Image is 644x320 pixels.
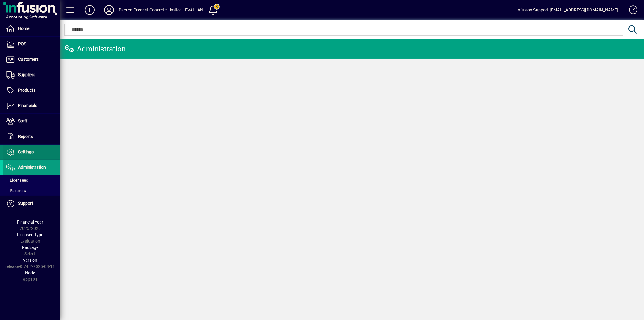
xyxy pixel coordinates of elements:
[99,5,119,15] button: Profile
[6,178,28,183] span: Licensees
[18,41,26,46] span: POS
[25,270,35,275] span: Node
[3,196,60,211] a: Support
[3,129,60,144] a: Reports
[6,188,26,193] span: Partners
[18,134,33,139] span: Reports
[3,114,60,129] a: Staff
[22,245,38,250] span: Package
[3,98,60,113] a: Financials
[3,83,60,98] a: Products
[18,201,33,206] span: Support
[18,103,37,108] span: Financials
[3,145,60,160] a: Settings
[119,5,203,15] div: Paeroa Precast Concrete Limited - EVAL -AN
[18,119,27,123] span: Staff
[517,5,618,15] div: Infusion Support [EMAIL_ADDRESS][DOMAIN_NAME]
[80,5,99,15] button: Add
[3,52,60,67] a: Customers
[3,67,60,83] a: Suppliers
[18,88,35,93] span: Products
[18,149,34,154] span: Settings
[23,258,37,263] span: Version
[3,21,60,36] a: Home
[17,232,43,237] span: Licensee Type
[3,37,60,52] a: POS
[3,175,60,185] a: Licensees
[18,165,46,170] span: Administration
[17,220,43,224] span: Financial Year
[18,57,39,62] span: Customers
[65,44,126,54] div: Administration
[624,1,636,21] a: Knowledge Base
[3,185,60,196] a: Partners
[18,72,35,77] span: Suppliers
[18,26,29,31] span: Home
